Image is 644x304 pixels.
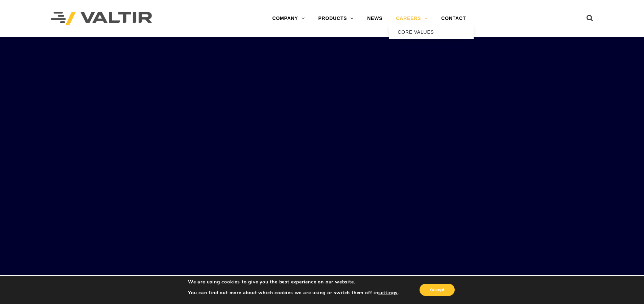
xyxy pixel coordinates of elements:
img: Valtir [51,12,152,26]
p: We are using cookies to give you the best experience on our website. [188,279,399,285]
a: NEWS [360,12,389,25]
a: PRODUCTS [311,12,360,25]
a: CORE VALUES [389,25,474,39]
button: settings [378,290,398,296]
a: COMPANY [265,12,311,25]
p: You can find out more about which cookies we are using or switch them off in . [188,290,399,296]
button: Accept [420,284,455,296]
a: CONTACT [434,12,473,25]
a: CAREERS [389,12,434,25]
